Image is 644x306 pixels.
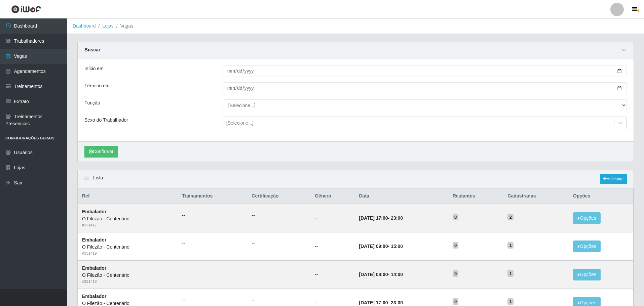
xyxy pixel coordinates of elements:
span: 1 [507,242,514,249]
td: -- [311,204,355,232]
th: Cadastradas [503,188,569,204]
td: -- [311,232,355,261]
div: O Filezão - Centenário [82,244,174,251]
span: 0 [453,242,459,249]
th: Gênero [311,188,355,204]
th: Certificação [248,188,311,204]
span: 1 [507,270,514,277]
label: Término em [84,82,110,89]
time: 15:00 [391,244,403,249]
div: Lista [78,170,634,188]
ul: -- [252,297,307,304]
ul: -- [182,240,243,247]
time: 23:00 [391,215,403,221]
span: 2 [507,214,514,221]
li: Vagas [114,23,134,30]
strong: Embalador [82,237,106,243]
input: 00/00/0000 [223,82,627,94]
strong: - [359,244,403,249]
label: Sexo do Trabalhador [84,117,128,124]
ul: -- [252,212,307,219]
strong: Embalador [82,265,106,271]
time: [DATE] 08:00 [359,272,388,277]
label: Função [84,99,100,106]
th: Restantes [449,188,504,204]
time: 23:00 [391,300,403,305]
th: Data [355,188,448,204]
th: Trainamentos [178,188,248,204]
time: 14:00 [391,272,403,277]
input: 00/00/0000 [223,65,627,77]
label: Início em [84,65,104,72]
div: O Filezão - Centenário [82,215,174,222]
span: 0 [453,214,459,221]
strong: - [359,272,403,277]
strong: Embalador [82,294,106,299]
a: Dashboard [73,23,96,29]
nav: breadcrumb [67,18,644,34]
ul: -- [252,240,307,247]
ul: -- [182,297,243,304]
ul: -- [182,212,243,219]
button: Opções [573,212,601,224]
ul: -- [252,268,307,275]
div: [Selecione...] [226,120,254,127]
img: CoreUI Logo [11,5,41,13]
div: # 331417 [82,222,174,228]
td: -- [311,260,355,289]
ul: -- [182,268,243,275]
strong: - [359,300,403,305]
time: [DATE] 17:00 [359,215,388,221]
strong: - [359,215,403,221]
strong: Embalador [82,209,106,214]
div: O Filezão - Centenário [82,272,174,279]
time: [DATE] 17:00 [359,300,388,305]
th: Opções [569,188,634,204]
th: Ref [78,188,178,204]
time: [DATE] 09:00 [359,244,388,249]
button: Confirmar [84,146,118,158]
button: Opções [573,269,601,280]
a: Lojas [102,23,113,29]
span: 0 [453,270,459,277]
div: # 331419 [82,251,174,256]
a: Adicionar [600,174,627,184]
strong: Buscar [84,47,100,52]
button: Opções [573,241,601,252]
span: 0 [453,298,459,305]
span: 1 [507,298,514,305]
div: # 331418 [82,279,174,285]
